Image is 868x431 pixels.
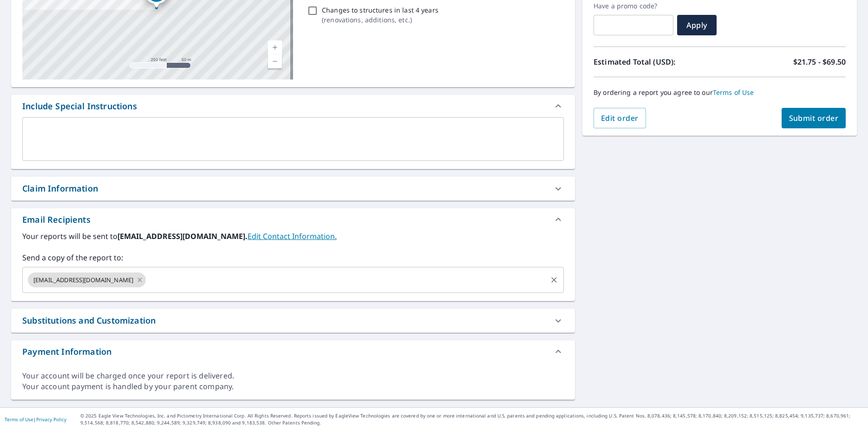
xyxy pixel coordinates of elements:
p: © 2025 Eagle View Technologies, Inc. and Pictometry International Corp. All Rights Reserved. Repo... [80,412,863,426]
button: Apply [677,15,717,35]
button: Clear [548,273,561,286]
div: Substitutions and Customization [22,314,156,327]
p: | [5,417,66,422]
div: Payment Information [11,340,575,363]
label: Your reports will be sent to [22,231,564,242]
span: Apply [685,20,709,30]
div: Your account will be charged once your report is delivered. [22,371,564,381]
button: Edit order [594,108,646,128]
a: Terms of Use [5,416,33,423]
div: Claim Information [11,177,575,200]
label: Send a copy of the report to: [22,252,564,263]
div: [EMAIL_ADDRESS][DOMAIN_NAME] [28,272,146,287]
div: Claim Information [22,182,98,195]
span: [EMAIL_ADDRESS][DOMAIN_NAME] [28,276,139,285]
p: ( renovations, additions, etc. ) [322,15,438,25]
a: Privacy Policy [36,416,66,423]
b: [EMAIL_ADDRESS][DOMAIN_NAME]. [117,231,248,241]
div: Include Special Instructions [11,95,575,117]
div: Email Recipients [11,208,575,231]
p: $21.75 - $69.50 [793,56,846,67]
p: By ordering a report you agree to our [594,88,846,97]
div: Include Special Instructions [22,100,137,113]
label: Have a promo code? [594,2,673,10]
div: Substitutions and Customization [11,309,575,332]
a: Terms of Use [713,88,754,97]
a: EditContactInfo [248,231,337,241]
span: Submit order [789,113,839,123]
p: Changes to structures in last 4 years [322,5,438,15]
a: Current Level 17, Zoom In [268,40,282,54]
span: Edit order [601,113,639,123]
div: Your account payment is handled by your parent company. [22,381,564,392]
div: Email Recipients [22,213,91,226]
p: Estimated Total (USD): [594,56,720,67]
a: Current Level 17, Zoom Out [268,54,282,68]
div: Payment Information [22,345,111,358]
button: Submit order [782,108,846,128]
